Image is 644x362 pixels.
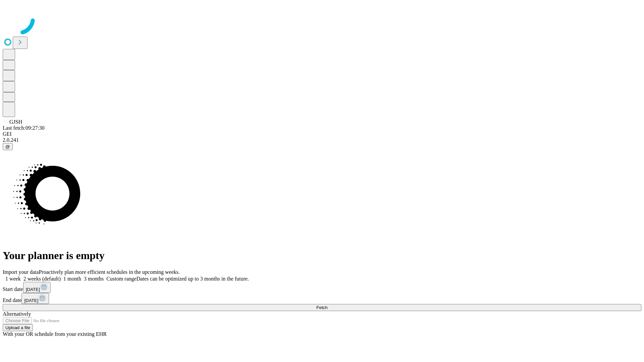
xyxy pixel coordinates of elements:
[63,276,81,282] span: 1 month
[84,276,104,282] span: 3 months
[3,143,13,150] button: @
[3,269,39,275] span: Import your data
[26,287,40,292] span: [DATE]
[3,131,641,137] div: GEI
[3,125,45,131] span: Last fetch: 09:27:30
[23,282,51,293] button: [DATE]
[316,305,327,310] span: Fetch
[106,276,136,282] span: Custom range
[9,119,22,125] span: GJSH
[3,249,641,262] h1: Your planner is empty
[137,276,249,282] span: Dates can be optimized up to 3 months in the future.
[21,293,49,304] button: [DATE]
[3,304,641,311] button: Fetch
[5,276,21,282] span: 1 week
[3,282,641,293] div: Start date
[39,269,180,275] span: Proactively plan more efficient schedules in the upcoming weeks.
[23,276,61,282] span: 2 weeks (default)
[3,137,641,143] div: 2.0.241
[3,324,33,331] button: Upload a file
[3,311,31,317] span: Alternatively
[5,144,10,149] span: @
[24,298,38,303] span: [DATE]
[3,293,641,304] div: End date
[3,331,107,337] span: With your OR schedule from your existing EHR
